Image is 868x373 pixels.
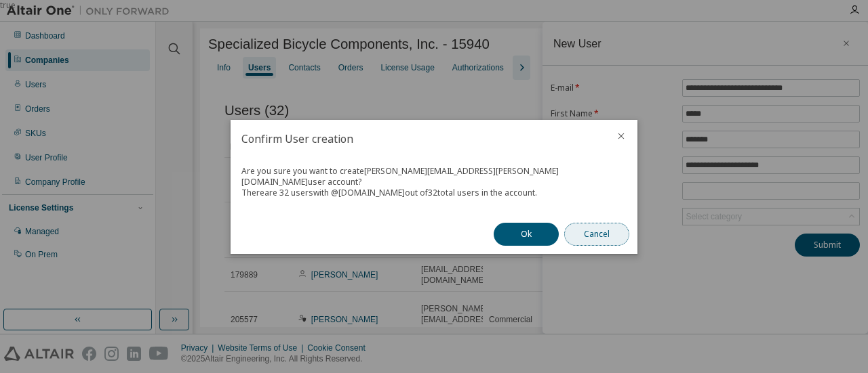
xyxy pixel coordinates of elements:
button: Cancel [564,223,629,246]
button: close [616,131,627,141]
div: There are 32 users with @ [DOMAIN_NAME] out of 32 total users in the account. [241,188,627,198]
div: Are you sure you want to create [PERSON_NAME][EMAIL_ADDRESS][PERSON_NAME][DOMAIN_NAME] user account? [241,166,627,188]
button: Ok [494,223,559,246]
h2: Confirm User creation [231,120,605,158]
